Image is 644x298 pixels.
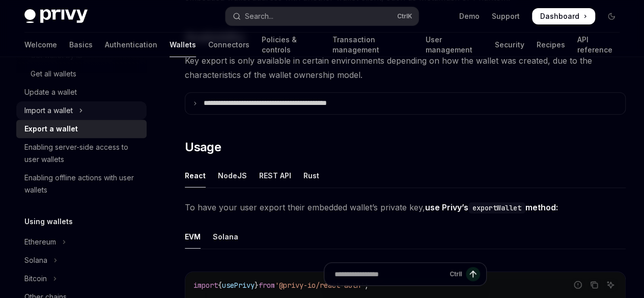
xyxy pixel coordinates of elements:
a: Transaction management [332,33,413,57]
div: NodeJS [218,164,247,187]
div: Bitcoin [24,273,47,285]
span: Usage [185,139,221,155]
a: Enabling offline actions with user wallets [16,169,147,199]
button: Toggle Bitcoin section [16,269,147,288]
span: Ctrl K [397,12,412,20]
span: Dashboard [540,11,579,21]
span: Key export is only available in certain environments depending on how the wallet was created, due... [185,53,626,82]
a: API reference [577,33,620,57]
a: Wallets [170,33,196,57]
div: Solana [213,225,238,249]
div: Enabling offline actions with user wallets [24,172,141,196]
div: Import a wallet [24,104,73,117]
span: To have your user export their embedded wallet’s private key, [185,200,626,214]
a: Welcome [24,33,57,57]
a: Security [495,33,524,57]
strong: use Privy’s method: [425,202,558,212]
a: Enabling server-side access to user wallets [16,138,147,169]
div: Export a wallet [24,123,78,135]
a: User management [425,33,483,57]
div: EVM [185,225,201,249]
div: Update a wallet [24,86,77,98]
a: Authentication [105,33,157,57]
div: Solana [24,254,47,266]
button: Toggle Import a wallet section [16,101,147,120]
button: Open search [226,7,418,25]
code: exportWallet [468,202,525,213]
a: Demo [459,11,480,21]
img: dark logo [24,9,88,23]
a: Dashboard [532,8,595,24]
div: React [185,164,206,187]
a: Policies & controls [262,33,320,57]
a: Recipes [536,33,565,57]
div: Ethereum [24,236,56,248]
div: Enabling server-side access to user wallets [24,141,141,166]
a: Update a wallet [16,83,147,101]
button: Send message [466,267,480,281]
button: Toggle dark mode [603,8,620,24]
div: Search... [245,10,273,22]
a: Support [492,11,520,21]
a: Basics [69,33,93,57]
a: Get all wallets [16,65,147,83]
div: Get all wallets [31,68,76,80]
a: Export a wallet [16,120,147,138]
button: Toggle Solana section [16,251,147,269]
button: Toggle Ethereum section [16,233,147,251]
input: Ask a question... [334,263,445,285]
h5: Using wallets [24,215,73,228]
a: Connectors [208,33,249,57]
div: Rust [303,164,319,187]
div: REST API [259,164,291,187]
